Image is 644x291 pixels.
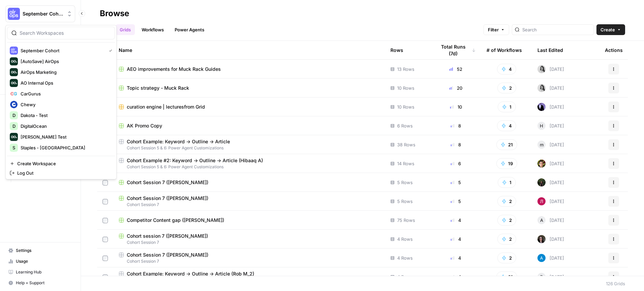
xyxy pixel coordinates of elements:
[119,145,380,151] span: Cohort Session 5 & 6: Power Agent Customizations
[537,235,546,243] img: fvupjppv8b9nt3h87yhfikz8g0rq
[397,85,414,91] span: 10 Rows
[497,120,516,131] button: 4
[397,122,413,129] span: 6 Rows
[20,30,111,36] input: Search Workspaces
[5,5,75,22] button: Workspace: September Cohort
[497,253,516,263] button: 2
[537,65,546,73] img: um3ujnp70du166xluvydotei755a
[487,41,522,59] div: # of Workflows
[497,196,516,207] button: 2
[537,103,564,111] div: [DATE]
[596,24,625,35] button: Create
[606,280,625,287] div: 126 Grids
[17,170,110,176] span: Log Out
[21,58,110,65] span: [AutoSave] AirOps
[540,122,543,129] span: H
[127,233,208,239] span: Cohort session 7 ([PERSON_NAME])
[537,235,564,243] div: [DATE]
[397,273,413,280] span: 4 Rows
[497,234,516,244] button: 2
[10,100,18,109] img: Chewy Logo
[397,141,415,148] span: 38 Rows
[436,122,476,129] div: 8
[436,160,476,167] div: 6
[119,138,380,151] a: Cohort Example: Keyword -> Outline -> ArticleCohort Session 5 & 6: Power Agent Customizations
[119,157,380,170] a: Cohort Example #2: Keyword -> Outline -> Article (Hibaaq A)Cohort Session 5 & 6: Power Agent Cust...
[397,198,413,205] span: 5 Rows
[496,271,517,282] button: 21
[601,26,615,33] span: Create
[537,197,546,205] img: o40g34h41o3ydjkzar3qf09tazp8
[10,68,18,76] img: AirOps Marketing Logo
[540,141,544,148] span: m
[436,236,476,242] div: 4
[537,254,564,262] div: [DATE]
[537,178,546,186] img: k4mb3wfmxkkgbto4d7hszpobafmc
[100,8,129,19] div: Browse
[537,65,564,73] div: [DATE]
[5,25,117,179] div: Workspace: September Cohort
[522,26,591,33] input: Search
[12,144,15,151] span: S
[21,123,110,129] span: DigitalOcean
[436,255,476,261] div: 4
[498,101,516,112] button: 1
[537,41,563,59] div: Last Edited
[397,236,413,242] span: 4 Rows
[16,248,72,254] span: Settings
[21,69,110,76] span: AirOps Marketing
[10,133,18,141] img: Dillon Test Logo
[397,217,415,224] span: 75 Rows
[16,280,72,286] span: Help + Support
[119,66,380,72] a: AEO improvements for Muck Rack Guides
[497,83,516,93] button: 2
[537,103,546,111] img: gx5re2im8333ev5sz1r7isrbl6e6
[605,41,623,59] div: Actions
[119,202,380,208] span: Cohort Session 7
[5,278,75,288] button: Help + Support
[537,141,564,149] div: [DATE]
[10,79,18,87] img: AO Internal Ops Logo
[7,168,115,178] a: Log Out
[540,217,543,224] span: A
[397,160,414,167] span: 14 Rows
[537,273,564,281] div: [DATE]
[119,41,380,59] div: Name
[436,85,476,91] div: 20
[119,85,380,91] a: Topic strategy - Muck Rack
[119,122,380,129] a: AK Promo Copy
[127,138,230,145] span: Cohort Example: Keyword -> Outline -> Article
[119,239,380,245] span: Cohort Session 7
[436,141,476,148] div: 8
[21,134,110,140] span: [PERSON_NAME] Test
[537,122,564,130] div: [DATE]
[540,273,543,280] span: R
[8,8,20,20] img: September Cohort Logo
[496,139,517,150] button: 21
[397,66,414,72] span: 13 Rows
[21,101,110,108] span: Chewy
[12,123,16,129] span: D
[436,273,476,280] div: 4
[537,159,564,168] div: [DATE]
[436,41,476,59] div: Total Runs (7d)
[537,178,564,186] div: [DATE]
[119,217,380,224] a: Competitor Content gap ([PERSON_NAME])
[127,66,221,72] span: AEO improvements for Muck Rack Guides
[7,159,115,168] a: Create Workspace
[397,255,413,261] span: 4 Rows
[397,179,413,186] span: 5 Rows
[436,217,476,224] div: 4
[127,85,189,91] span: Topic strategy - Muck Rack
[10,57,18,65] img: [AutoSave] AirOps Logo
[21,90,110,97] span: CarGurus
[127,122,162,129] span: AK Promo Copy
[436,179,476,186] div: 5
[10,90,18,98] img: CarGurus Logo
[16,258,72,264] span: Usage
[537,216,564,224] div: [DATE]
[5,256,75,267] a: Usage
[21,144,110,151] span: Staples - [GEOGRAPHIC_DATA]
[119,252,380,264] a: Cohort Session 7 ([PERSON_NAME])Cohort Session 7
[488,26,499,33] span: Filter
